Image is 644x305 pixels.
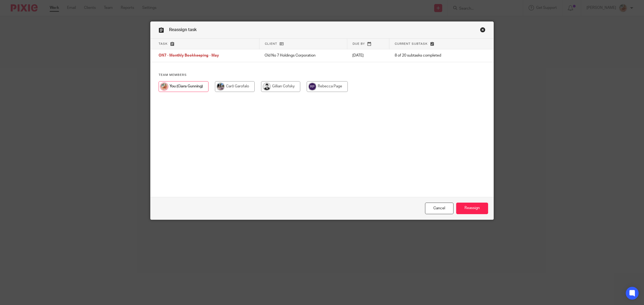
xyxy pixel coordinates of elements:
[480,27,485,34] a: Close this dialog window
[456,203,488,214] input: Reassign
[265,42,277,45] span: Client
[353,42,365,45] span: Due by
[265,53,342,58] p: Old No 7 Holdings Corporation
[169,28,197,32] span: Reassign task
[159,54,219,58] span: ON7 - Monthly Bookkeeping - May
[159,42,168,45] span: Task
[352,53,384,58] p: [DATE]
[159,73,485,77] h4: Team members
[389,49,471,62] td: 8 of 20 subtasks completed
[425,203,453,214] a: Close this dialog window
[395,42,428,45] span: Current subtask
